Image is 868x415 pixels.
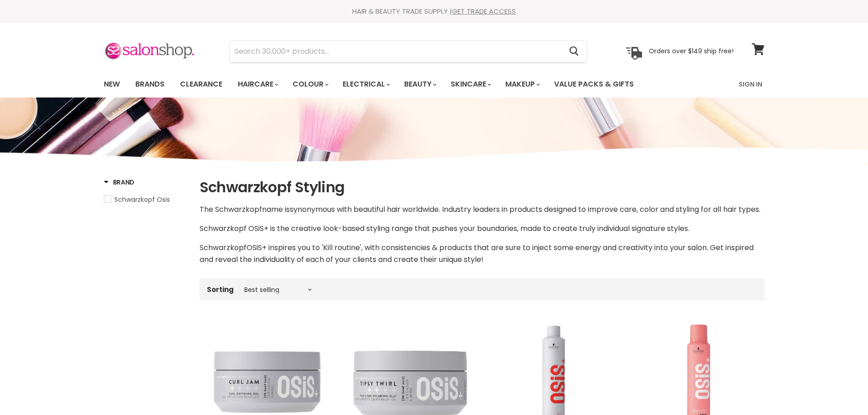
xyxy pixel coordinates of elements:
[231,75,284,94] a: Haircare
[200,204,262,215] span: The Schwarzkopf
[397,75,442,94] a: Beauty
[286,75,334,94] a: Colour
[733,75,768,94] a: Sign In
[262,204,290,215] span: name is
[444,75,497,94] a: Skincare
[200,178,765,197] h1: Schwarzkopf Styling
[498,75,545,94] a: Makeup
[97,71,687,97] ul: Main menu
[114,195,170,204] span: Schwarzkopf Osis
[92,7,776,16] div: HAIR & BEAUTY TRADE SUPPLY |
[128,75,171,94] a: Brands
[104,195,188,205] a: Schwarzkopf Osis
[104,178,135,187] h3: Brand
[200,242,765,266] p: OSiS+ inspires you to 'Kill routine', with consistencies & products that are sure to inject some ...
[97,75,127,94] a: New
[649,47,734,55] p: Orders over $149 ship free!
[452,6,516,16] a: GET TRADE ACCESS
[200,242,247,253] span: Schwarzkopf
[173,75,229,94] a: Clearance
[207,286,234,293] label: Sorting
[562,41,586,62] button: Search
[230,41,562,62] input: Search
[336,75,395,94] a: Electrical
[230,41,587,62] form: Product
[200,223,689,234] span: Schwarzkopf OSiS+ is the creative look-based styling range that pushes your boundaries, made to c...
[547,75,641,94] a: Value Packs & Gifts
[92,71,776,97] nav: Main
[290,204,637,215] span: synonymous with beautiful hair worldwide. Industry leaders in products designed to improve care
[637,204,760,215] span: , color and styling for all hair types.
